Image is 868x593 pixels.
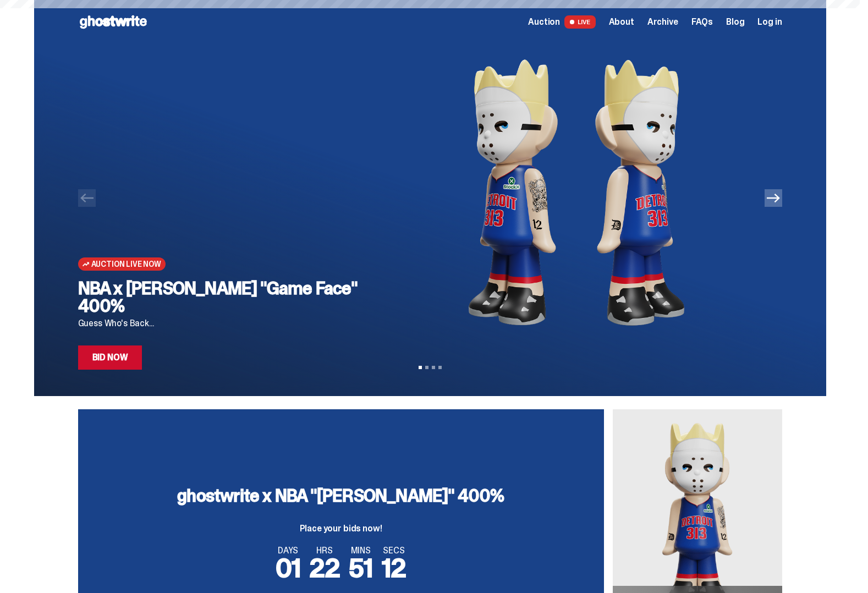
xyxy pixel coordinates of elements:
[425,366,428,369] button: View slide 2
[691,18,713,26] a: FAQs
[438,366,442,369] button: View slide 4
[309,551,340,585] span: 22
[349,551,373,585] span: 51
[78,189,96,207] button: Previous
[349,546,373,555] span: MINS
[528,18,560,26] span: Auction
[276,546,301,555] span: DAYS
[276,551,301,585] span: 01
[78,279,371,315] h2: NBA x [PERSON_NAME] "Game Face" 400%
[91,260,161,268] span: Auction Live Now
[564,15,596,29] span: LIVE
[177,524,504,533] p: Place your bids now!
[382,551,406,585] span: 12
[647,18,678,26] a: Archive
[609,18,634,26] a: About
[757,18,782,26] a: Log in
[177,487,504,504] h3: ghostwrite x NBA "[PERSON_NAME]" 400%
[382,546,406,555] span: SECS
[726,18,744,26] a: Blog
[528,15,595,29] a: Auction LIVE
[309,546,340,555] span: HRS
[419,366,422,369] button: View slide 1
[78,345,142,370] a: Bid Now
[389,44,765,341] img: NBA x Eminem "Game Face" 400%
[432,366,435,369] button: View slide 3
[765,189,782,207] button: Next
[78,319,371,328] p: Guess Who's Back...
